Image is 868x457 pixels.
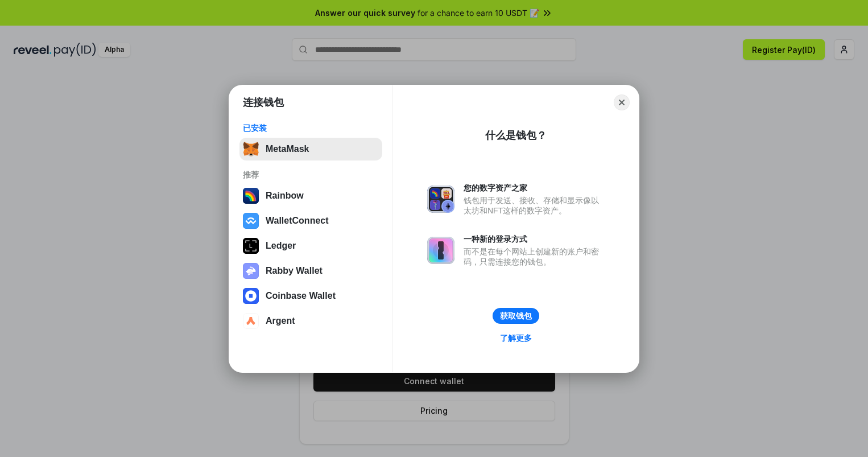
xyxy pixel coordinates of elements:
div: 一种新的登录方式 [464,234,605,244]
div: 已安装 [243,123,379,133]
div: 您的数字资产之家 [464,183,605,193]
img: svg+xml,%3Csvg%20width%3D%2228%22%20height%3D%2228%22%20viewBox%3D%220%200%2028%2028%22%20fill%3D... [243,313,259,329]
button: Coinbase Wallet [239,285,382,307]
div: 什么是钱包？ [485,129,547,142]
div: 钱包用于发送、接收、存储和显示像以太坊和NFT这样的数字资产。 [464,195,605,216]
button: Rabby Wallet [239,260,382,282]
button: MetaMask [239,138,382,160]
button: 获取钱包 [493,308,539,324]
h1: 连接钱包 [243,96,284,109]
img: svg+xml,%3Csvg%20width%3D%2228%22%20height%3D%2228%22%20viewBox%3D%220%200%2028%2028%22%20fill%3D... [243,213,259,229]
img: svg+xml,%3Csvg%20width%3D%22120%22%20height%3D%22120%22%20viewBox%3D%220%200%20120%20120%22%20fil... [243,188,259,204]
img: svg+xml,%3Csvg%20fill%3D%22none%22%20height%3D%2233%22%20viewBox%3D%220%200%2035%2033%22%20width%... [243,141,259,157]
button: Rainbow [239,184,382,207]
button: WalletConnect [239,209,382,232]
div: Rainbow [266,191,304,201]
div: Rabby Wallet [266,266,323,276]
button: Ledger [239,234,382,257]
div: Argent [266,316,295,326]
div: 了解更多 [500,333,532,343]
div: Coinbase Wallet [266,291,336,301]
div: 而不是在每个网站上创建新的账户和密码，只需连接您的钱包。 [464,246,605,267]
img: svg+xml,%3Csvg%20xmlns%3D%22http%3A%2F%2Fwww.w3.org%2F2000%2Fsvg%22%20fill%3D%22none%22%20viewBox... [427,186,454,213]
div: MetaMask [266,144,309,154]
button: Argent [239,310,382,332]
div: Ledger [266,241,296,251]
img: svg+xml,%3Csvg%20xmlns%3D%22http%3A%2F%2Fwww.w3.org%2F2000%2Fsvg%22%20width%3D%2228%22%20height%3... [243,238,259,254]
img: svg+xml,%3Csvg%20xmlns%3D%22http%3A%2F%2Fwww.w3.org%2F2000%2Fsvg%22%20fill%3D%22none%22%20viewBox... [243,263,259,279]
a: 了解更多 [493,331,539,345]
div: WalletConnect [266,216,329,226]
div: 推荐 [243,170,379,180]
img: svg+xml,%3Csvg%20xmlns%3D%22http%3A%2F%2Fwww.w3.org%2F2000%2Fsvg%22%20fill%3D%22none%22%20viewBox... [427,237,454,264]
div: 获取钱包 [500,311,532,321]
button: Close [614,94,630,110]
img: svg+xml,%3Csvg%20width%3D%2228%22%20height%3D%2228%22%20viewBox%3D%220%200%2028%2028%22%20fill%3D... [243,288,259,304]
